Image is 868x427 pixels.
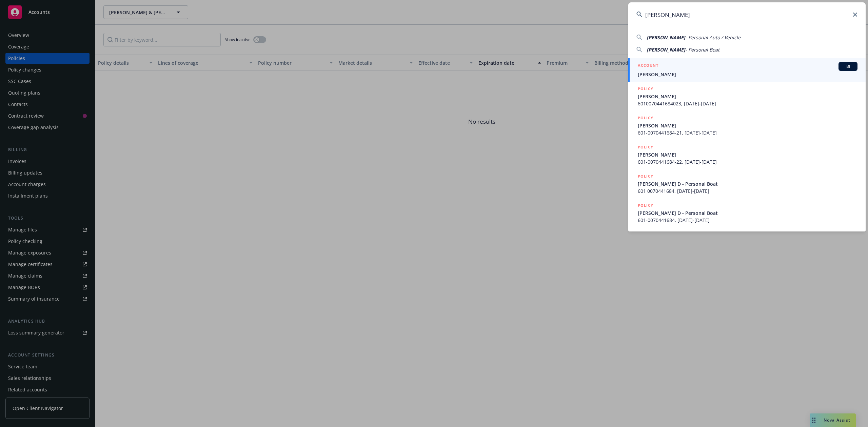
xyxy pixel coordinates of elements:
[638,209,857,217] span: [PERSON_NAME] D - Personal Boat
[628,58,866,82] a: ACCOUNTBI[PERSON_NAME]
[638,173,653,180] h5: POLICY
[638,115,653,121] h5: POLICY
[638,158,857,165] span: 601-0070441684-22, [DATE]-[DATE]
[638,122,857,129] span: [PERSON_NAME]
[638,71,857,78] span: [PERSON_NAME]
[628,2,866,27] input: Search...
[638,144,653,150] h5: POLICY
[628,82,866,111] a: POLICY[PERSON_NAME]6010070441684023, [DATE]-[DATE]
[628,169,866,198] a: POLICY[PERSON_NAME] D - Personal Boat601 0070441684, [DATE]-[DATE]
[638,85,653,92] h5: POLICY
[628,198,866,227] a: POLICY[PERSON_NAME] D - Personal Boat601-0070441684, [DATE]-[DATE]
[647,34,685,41] span: [PERSON_NAME]
[638,93,857,100] span: [PERSON_NAME]
[638,62,658,70] h5: ACCOUNT
[685,46,719,53] span: - Personal Boat
[638,100,857,107] span: 6010070441684023, [DATE]-[DATE]
[638,202,653,209] h5: POLICY
[638,129,857,136] span: 601-0070441684-21, [DATE]-[DATE]
[638,217,857,224] span: 601-0070441684, [DATE]-[DATE]
[628,140,866,169] a: POLICY[PERSON_NAME]601-0070441684-22, [DATE]-[DATE]
[638,180,857,187] span: [PERSON_NAME] D - Personal Boat
[638,187,857,195] span: 601 0070441684, [DATE]-[DATE]
[685,34,741,41] span: - Personal Auto / Vehicle
[647,46,685,53] span: [PERSON_NAME]
[841,63,855,69] span: BI
[638,151,857,158] span: [PERSON_NAME]
[628,111,866,140] a: POLICY[PERSON_NAME]601-0070441684-21, [DATE]-[DATE]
